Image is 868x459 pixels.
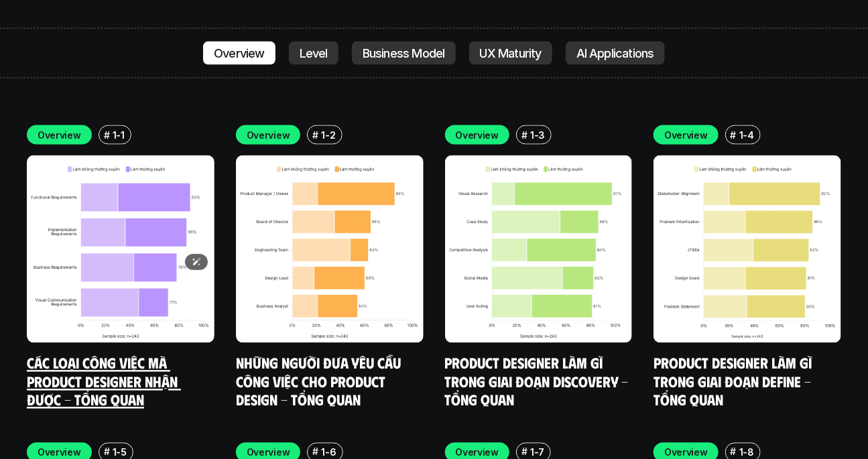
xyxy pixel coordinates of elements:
[300,47,328,60] p: Level
[566,42,665,66] a: AI Applications
[113,128,125,142] p: 1-1
[521,447,528,457] h6: #
[104,130,110,140] h6: #
[445,354,632,409] a: Product Designer làm gì trong giai đoạn Discovery - Tổng quan
[38,128,81,142] p: Overview
[312,447,318,457] h6: #
[521,130,528,140] h6: #
[654,354,815,409] a: Product Designer làm gì trong giai đoạn Define - Tổng quan
[456,128,499,142] p: Overview
[27,354,181,409] a: Các loại công việc mà Product Designer nhận được - Tổng quan
[576,47,654,60] p: AI Applications
[731,130,737,140] h6: #
[236,354,404,409] a: Những người đưa yêu cầu công việc cho Product Design - Tổng quan
[469,42,552,66] a: UX Maturity
[363,47,445,60] p: Business Model
[214,47,265,60] p: Overview
[203,42,275,66] a: Overview
[312,130,318,140] h6: #
[352,42,456,66] a: Business Model
[322,128,336,142] p: 1-2
[289,42,338,66] a: Level
[530,128,545,142] p: 1-3
[664,128,708,142] p: Overview
[247,128,290,142] p: Overview
[104,447,110,457] h6: #
[739,128,754,142] p: 1-4
[731,447,737,457] h6: #
[480,47,542,60] p: UX Maturity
